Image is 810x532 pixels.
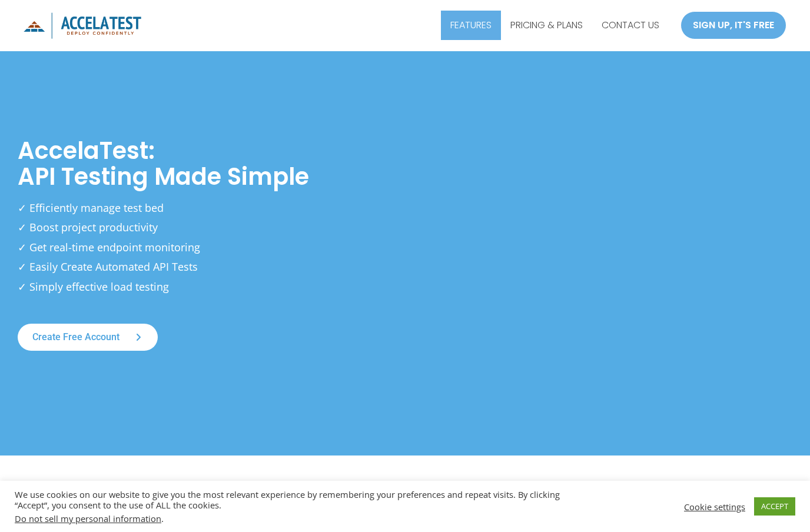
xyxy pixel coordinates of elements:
[18,138,393,189] h1: AccelaTest: API Testing Made Simple
[32,332,119,342] span: Create free account
[15,513,561,524] div: .
[592,11,669,40] a: CONTACT US
[405,132,804,357] iframe: AccelaTest Explained in 2 Minutes
[18,324,158,351] a: Create free account
[15,489,561,524] div: We use cookies on our website to give you the most relevant experience by remembering your prefer...
[18,198,299,297] p: ✓ Efficiently manage test bed ✓ Boost project productivity ✓ Get real-time endpoint monitoring ✓ ...
[680,11,786,39] a: SIGN UP, IT'S FREE
[441,11,669,40] nav: Site Navigation
[15,513,161,524] a: Do not sell my personal information
[24,12,141,39] img: icon
[754,497,795,516] a: ACCEPT
[501,11,592,40] a: PRICING & PLANS
[24,18,141,31] a: AccelaTest
[441,11,501,40] a: FEATURES
[684,501,745,512] a: Cookie settings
